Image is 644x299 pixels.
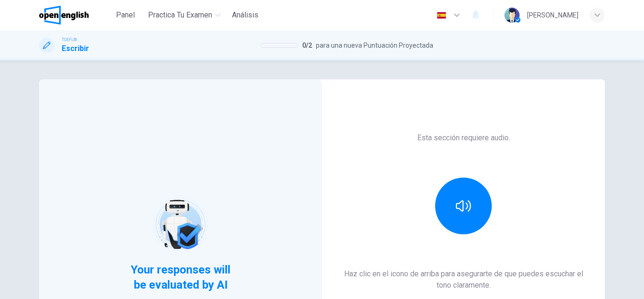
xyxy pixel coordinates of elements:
[148,9,212,21] span: Practica tu examen
[228,7,262,24] button: Análisis
[504,8,520,23] img: Profile picture
[124,262,238,292] span: Your responses will be evaluated by AI
[39,6,89,25] img: OpenEnglish logo
[316,40,433,51] span: para una nueva Puntuación Proyectada
[150,195,210,255] img: robot icon
[417,132,510,144] h6: Esta sección requiere audio.
[337,268,590,291] h6: Haz clic en el icono de arriba para asegurarte de que puedes escuchar el tono claramente.
[232,9,258,21] span: Análisis
[436,12,447,19] img: es
[116,9,135,21] span: Panel
[527,9,578,21] div: [PERSON_NAME]
[144,7,224,24] button: Practica tu examen
[62,36,77,43] span: TOEFL®
[39,6,110,25] a: OpenEnglish logo
[62,43,89,54] h1: Escribir
[302,40,312,51] span: 0 / 2
[110,7,140,24] button: Panel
